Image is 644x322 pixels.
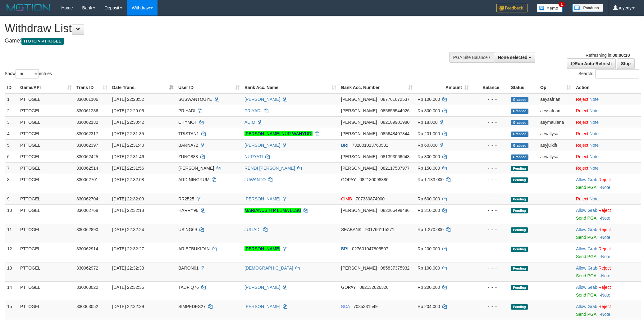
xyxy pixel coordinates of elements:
[76,143,98,148] span: 330062397
[5,38,423,44] h4: Game:
[244,285,280,290] a: [PERSON_NAME]
[76,196,98,201] span: 330062704
[595,69,639,78] input: Search:
[559,2,565,7] span: 1
[112,177,144,182] span: [DATE] 22:32:08
[16,69,39,78] select: Showentries
[474,177,506,183] div: - - -
[576,108,588,113] a: Reject
[576,254,596,259] a: Send PGA
[5,69,52,78] label: Show entries
[244,246,280,251] a: [PERSON_NAME]
[76,131,98,136] span: 330062317
[474,246,506,252] div: - - -
[112,97,144,102] span: [DATE] 22:28:52
[576,246,597,251] a: Allow Grab
[612,53,630,58] strong: 00:00:10
[110,82,176,93] th: Date Trans.: activate to sort column descending
[498,55,528,60] span: None selected
[5,281,18,301] td: 14
[418,208,440,213] span: Rp 310.000
[418,143,438,148] span: Rp 60.000
[352,246,388,251] span: Copy 027601047805507 to clipboard
[576,293,596,297] a: Send PGA
[538,105,573,116] td: aeysafrian
[590,166,599,171] a: Note
[576,273,596,278] a: Send PGA
[418,177,444,182] span: Rp 1.133.000
[112,131,144,136] span: [DATE] 22:31:35
[244,196,280,201] a: [PERSON_NAME]
[576,216,596,221] a: Send PGA
[178,166,214,171] span: [PERSON_NAME]
[576,120,588,125] a: Reject
[5,151,18,162] td: 6
[178,246,210,251] span: ARIEFBUKIFAN
[590,108,599,113] a: Note
[598,177,611,182] a: Reject
[590,131,599,136] a: Note
[511,166,528,171] span: Pending
[474,165,506,171] div: - - -
[590,143,599,148] a: Note
[576,304,597,309] a: Allow Grab
[576,177,597,182] a: Allow Grab
[18,281,74,301] td: PTTOGEL
[341,266,377,271] span: [PERSON_NAME]
[538,128,573,139] td: aeyallysa
[244,108,262,113] a: PRIYADI
[112,304,144,309] span: [DATE] 22:32:39
[18,128,74,139] td: PTTOGEL
[341,97,377,102] span: [PERSON_NAME]
[474,303,506,310] div: - - -
[511,132,528,137] span: Grabbed
[112,166,144,171] span: [DATE] 22:31:56
[576,208,597,213] a: Allow Grab
[112,143,144,148] span: [DATE] 22:31:40
[5,128,18,139] td: 4
[341,304,350,309] span: BCA
[601,273,610,278] a: Note
[573,151,641,162] td: ·
[511,285,528,290] span: Pending
[576,177,598,182] span: ·
[178,108,195,113] span: PRIYADI
[576,235,596,240] a: Send PGA
[576,185,596,190] a: Send PGA
[573,224,641,243] td: ·
[576,312,596,317] a: Send PGA
[341,131,377,136] span: [PERSON_NAME]
[418,227,444,232] span: Rp 1.270.000
[244,143,280,148] a: [PERSON_NAME]
[590,97,599,102] a: Note
[598,227,611,232] a: Reject
[76,246,98,251] span: 330062914
[573,193,641,204] td: ·
[112,285,144,290] span: [DATE] 22:32:36
[598,246,611,251] a: Reject
[178,97,212,102] span: SUSWANTOUYE
[381,154,409,159] span: Copy 081393066643 to clipboard
[365,227,394,232] span: Copy 901766115271 to clipboard
[18,224,74,243] td: PTTOGEL
[538,116,573,128] td: aeymaulana
[576,97,588,102] a: Reject
[244,154,263,159] a: NURYATI
[511,154,528,160] span: Grabbed
[601,235,610,240] a: Note
[538,93,573,105] td: aeysafrian
[474,131,506,137] div: - - -
[18,243,74,262] td: PTTOGEL
[242,82,339,93] th: Bank Acc. Name: activate to sort column ascending
[178,304,206,309] span: SIMPEDES27
[244,166,295,171] a: RENDI [PERSON_NAME]
[5,116,18,128] td: 3
[511,304,528,310] span: Pending
[244,208,301,213] a: MARIANUS H P LEMA LESU
[511,143,528,148] span: Grabbed
[418,246,440,251] span: Rp 200.000
[5,193,18,204] td: 9
[18,116,74,128] td: PTTOGEL
[18,139,74,151] td: PTTOGEL
[415,82,471,93] th: Amount: activate to sort column ascending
